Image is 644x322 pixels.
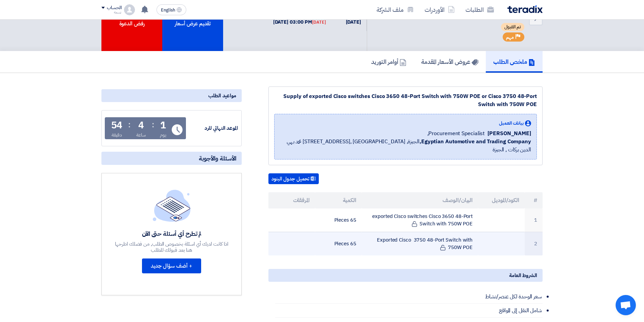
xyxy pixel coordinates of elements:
th: الكمية [315,192,362,208]
span: الشروط العامة [509,272,537,279]
div: ساعة [136,131,146,139]
a: أوامر التوريد [364,51,414,73]
a: الطلبات [460,2,499,18]
div: : [152,119,154,131]
h5: عروض الأسعار المقدمة [421,58,478,66]
span: الأسئلة والأجوبة [199,154,236,162]
a: ملخص الطلب [486,51,543,73]
div: لم تطرح أي أسئلة حتى الآن [114,230,229,238]
th: البيان/الوصف [362,192,478,208]
button: تحميل جدول البنود [268,173,319,184]
th: الكود/الموديل [478,192,525,208]
img: empty_state_list.svg [153,190,191,221]
span: الجيزة, [GEOGRAPHIC_DATA] ,[STREET_ADDRESS] محمد بهي الدين بركات , الجيزة [280,138,531,154]
div: الحساب [107,5,121,11]
td: Exported Cisco 3750 48-Port Switch with 750W POE [362,232,478,255]
td: 65 Pieces [315,208,362,232]
td: 2 [525,232,543,255]
a: ملف الشركة [371,2,419,18]
div: دقيقة [112,131,122,139]
div: الموعد النهائي للرد [187,124,238,132]
img: Teradix logo [507,5,543,13]
img: profile_test.png [124,4,135,15]
div: مواعيد الطلب [101,89,242,102]
div: نسمه [101,10,121,14]
a: عروض الأسعار المقدمة [414,51,486,73]
div: Supply of exported Cisco switches Cisco 3650 48-Port Switch with 750W POE or Cisco 3750 48-Port S... [274,92,537,108]
div: Open chat [616,295,636,315]
div: : [128,119,130,131]
h5: ملخص الطلب [493,58,535,66]
td: exported Cisco switches Cisco 3650 48-Port Switch with 750W POE [362,208,478,232]
span: تم القبول [501,23,524,31]
b: Egyptian Automotive and Trading Company, [420,138,531,146]
span: Procurement Specialist, [427,129,485,138]
div: [DATE] [312,19,326,26]
button: English [157,4,186,15]
div: اذا كانت لديك أي اسئلة بخصوص الطلب, من فضلك اطرحها هنا بعد قبولك للطلب [114,241,229,253]
td: 65 Pieces [315,232,362,255]
span: English [161,8,175,13]
h5: أوامر التوريد [371,58,406,66]
th: # [525,192,543,208]
a: الأوردرات [419,2,460,18]
button: + أضف سؤال جديد [142,258,201,273]
span: [PERSON_NAME] [487,129,531,138]
span: بيانات العميل [499,120,524,127]
div: 4 [138,121,144,130]
td: 1 [525,208,543,232]
div: 54 [111,121,123,130]
div: يوم [160,131,166,139]
li: سعر الوحدة لكل عنصر/نشاط [275,290,543,304]
span: مهم [506,34,514,41]
li: شامل النقل إلى المواقع [275,304,543,318]
div: 1 [160,121,166,130]
div: [DATE] 03:00 PM [273,18,326,26]
div: [DATE] [337,18,361,26]
th: المرفقات [268,192,315,208]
